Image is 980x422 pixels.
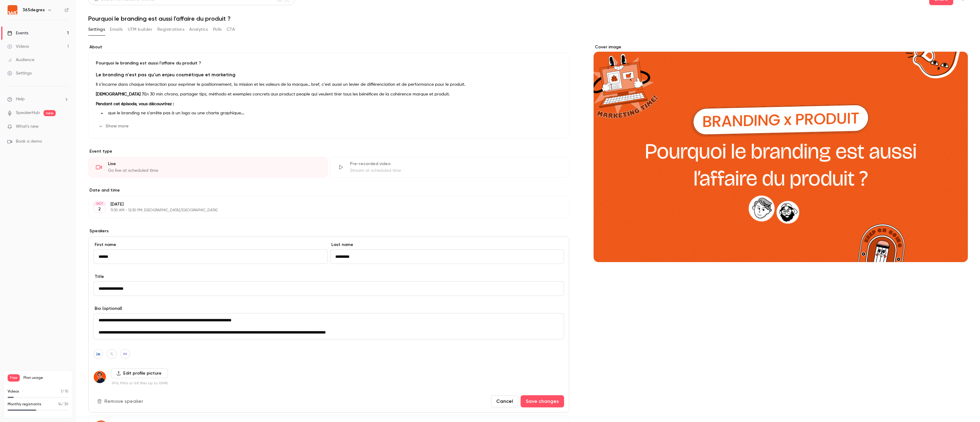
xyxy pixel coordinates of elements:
[157,25,184,34] button: Registrations
[88,187,569,193] label: Date and time
[94,371,106,383] img: Hélène CHOMIENNE
[96,102,174,106] strong: Pendant cet épisode, vous découvrirez :
[7,70,32,76] div: Settings
[88,15,968,22] h1: Pourquoi le branding est aussi l'affaire du produit ?
[61,390,62,393] span: 1
[96,91,562,98] p: En 30 min chrono, partager tips, méthodo et exemples concrets aux product people qui veulent tire...
[7,57,34,63] div: Audience
[88,44,569,50] label: About
[491,395,518,407] button: Cancel
[58,402,68,407] p: / 30
[110,201,537,207] p: [DATE]
[58,403,61,406] span: 14
[96,60,562,66] p: Pourquoi le branding est aussi l'affaire du produit ?
[8,389,19,394] p: Videos
[330,157,570,178] div: Pre-recorded videoStream at scheduled time
[61,389,68,394] p: / 10
[110,25,123,34] button: Emails
[93,242,328,248] label: First name
[88,25,105,34] button: Settings
[93,274,564,280] label: Title
[111,381,168,386] p: JPG, PNG or GIF files up to 10MB
[110,208,537,213] p: 11:30 AM - 12:30 PM, [GEOGRAPHIC_DATA]/[GEOGRAPHIC_DATA]
[8,374,20,382] span: Free
[8,402,41,407] p: Monthly registrants
[594,44,968,262] section: Cover image
[23,7,45,13] h6: 365degres
[106,110,562,116] li: que le branding ne s’arrête pas à un logo ou une charte graphique.
[350,168,562,174] div: Stream at scheduled time
[111,368,168,378] label: Edit profile picture
[213,25,222,34] button: Polls
[16,123,39,130] span: What's new
[96,72,235,78] strong: Le branding n'est pas qu'un enjeu cosmétique et marketing
[7,96,69,102] li: help-dropdown-opener
[88,228,569,234] label: Speakers
[350,161,562,167] div: Pre-recorded video
[16,110,40,116] a: SpeakerHub
[44,110,56,116] span: new
[61,124,69,130] iframe: Noticeable Trigger
[94,202,105,206] div: OCT
[96,92,144,96] strong: [DEMOGRAPHIC_DATA] ?
[7,30,28,36] div: Events
[96,121,132,131] button: Show more
[98,206,101,212] p: 2
[96,81,562,88] p: Il s’incarne dans chaque interaction pour exprimer le positionnement, la mission et les valeurs d...
[128,25,152,34] button: UTM builder
[88,157,328,178] div: LiveGo live at scheduled time
[16,138,42,145] span: Book a demo
[594,44,968,50] label: Cover image
[88,148,569,154] p: Event type
[227,25,235,34] button: CTA
[189,25,208,34] button: Analytics
[16,96,25,102] span: Help
[93,395,148,407] button: Remove speaker
[23,375,68,380] span: Plan usage
[330,242,564,248] label: Last name
[108,168,320,174] div: Go live at scheduled time
[93,306,564,312] label: Bio (optional)
[108,161,320,167] div: Live
[8,5,17,15] img: 365degres
[521,395,564,407] button: Save changes
[7,43,29,50] div: Videos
